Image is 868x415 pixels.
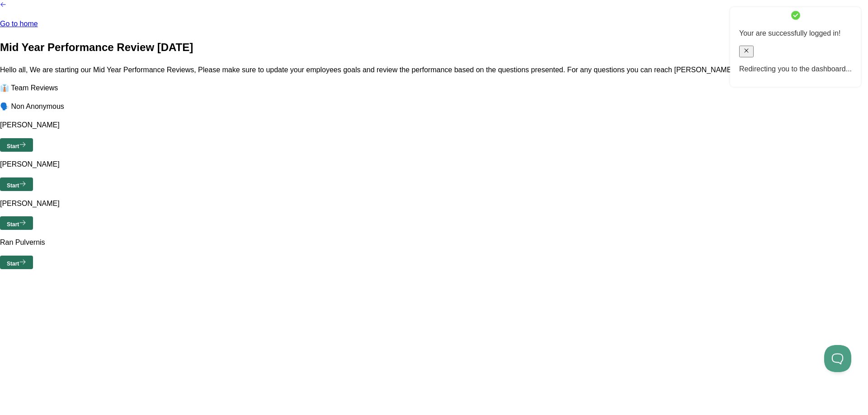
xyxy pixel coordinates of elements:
span: Start [7,182,19,189]
p: Your are successfully logged in! [739,29,852,38]
span: Start [7,143,19,149]
span: Start [7,261,19,267]
span: Start [7,221,19,228]
iframe: Help Scout Beacon - Open [824,345,851,372]
p: Redirecting you to the dashboard... [739,65,852,74]
button: Close notification [739,46,754,57]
